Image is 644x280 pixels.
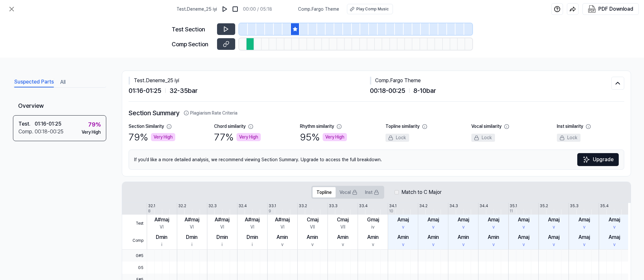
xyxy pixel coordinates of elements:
div: v [553,241,555,248]
div: i [191,241,192,248]
div: v [613,224,615,230]
div: 35.2 [540,203,548,209]
span: 01:16 - 01:25 [129,86,161,95]
div: 11 [510,208,513,214]
div: Very High [151,133,175,141]
div: v [523,224,525,230]
div: Test . Deneme_25 iyi [129,77,370,84]
div: Amaj [518,233,529,241]
img: PDF Download [588,5,596,13]
button: All [60,77,65,87]
div: Amin [428,233,439,241]
div: VII [310,224,315,230]
div: 33.4 [359,203,368,209]
span: 00:18 - 00:25 [370,86,405,95]
div: Amin [367,233,379,241]
div: Lock [385,134,409,142]
div: Amaj [579,233,590,241]
div: i [222,241,223,248]
button: Suspected Parts [14,77,54,87]
div: v [372,241,374,248]
div: Cmaj [337,216,349,224]
a: SparklesUpgrade [577,153,619,166]
div: Dmin [156,233,167,241]
div: v [553,224,555,230]
img: stop [232,6,238,12]
img: share [569,6,576,12]
div: Very High [323,133,347,141]
div: Section Similarity [129,123,164,130]
div: A#maj [215,216,229,224]
button: Topline [313,187,336,197]
button: Upgrade [577,153,619,166]
h2: Section Summary [129,108,624,118]
div: PDF Download [598,5,633,13]
div: 79 % [129,130,175,144]
div: Amin [397,233,409,241]
div: Lock [471,134,495,142]
div: Rhythm similarity [300,123,334,130]
img: play [222,6,228,12]
div: Vocal similarity [471,123,501,130]
div: Amaj [548,216,559,224]
img: help [554,6,560,12]
div: Comp Section [172,40,213,49]
div: Test Section [172,25,213,34]
div: v [402,224,404,230]
div: Amin [488,233,499,241]
span: Comp [122,232,147,250]
div: Amaj [518,216,529,224]
div: 00:00 / 05:18 [243,6,272,13]
div: 34.3 [449,203,458,209]
button: Vocal [336,187,361,197]
div: Amin [277,233,288,241]
div: VI [160,224,164,230]
div: 8 [148,208,151,214]
div: v [523,241,525,248]
div: 9 [269,208,271,214]
div: 32.2 [178,203,186,209]
div: Play Comp Music [356,6,389,12]
div: v [462,241,465,248]
div: i [161,241,162,248]
div: VI [190,224,194,230]
div: v [281,241,283,248]
div: 33.2 [299,203,307,209]
div: Amaj [458,216,469,224]
div: 35.3 [570,203,579,209]
div: VII [340,224,345,230]
div: A#maj [185,216,199,224]
div: 77 % [214,130,261,144]
div: Amin [337,233,349,241]
div: VI [220,224,224,230]
div: Chord similarity [214,123,246,130]
div: Dmin [247,233,258,241]
div: A#maj [245,216,259,224]
span: Comp . Fargo Theme [298,6,339,13]
button: Play Comp Music [347,4,393,14]
div: v [492,241,495,248]
div: Inst similarity [557,123,583,130]
div: 01:16 - 01:25 [35,120,61,128]
div: Comp . Fargo Theme [370,77,611,84]
div: Overview [13,97,106,115]
div: Amin [458,233,469,241]
span: Test [122,215,147,232]
label: Match to C Major [401,188,442,196]
span: 8 - 10 bar [413,86,436,95]
div: Amaj [548,233,559,241]
div: Comp . [18,128,35,136]
div: VI [250,224,254,230]
div: Amaj [428,216,439,224]
div: 32.1 [148,203,155,209]
div: 10 [389,208,393,214]
div: Amaj [488,216,499,224]
div: 35.1 [510,203,517,209]
div: v [342,241,344,248]
button: Plagiarism Rate Criteria [184,110,237,117]
div: Lock [557,134,581,142]
div: A#maj [155,216,169,224]
div: A#maj [275,216,290,224]
div: v [613,241,615,248]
